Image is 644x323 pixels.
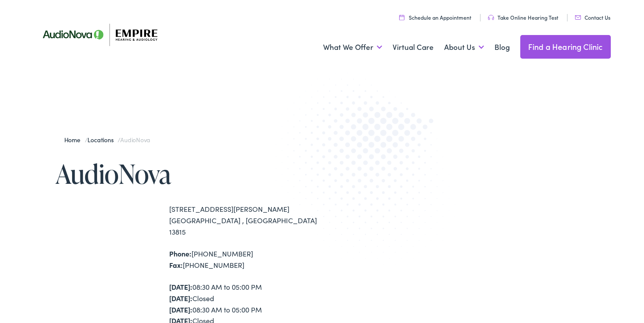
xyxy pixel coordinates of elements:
[120,135,150,144] span: AudioNova
[399,14,471,21] a: Schedule an Appointment
[520,35,611,59] a: Find a Hearing Clinic
[393,31,434,63] a: Virtual Care
[444,31,484,63] a: About Us
[169,260,183,270] strong: Fax:
[575,15,581,20] img: utility icon
[323,31,382,63] a: What We Offer
[488,15,494,20] img: utility icon
[169,282,192,291] strong: [DATE]:
[399,14,404,20] img: utility icon
[169,204,322,237] div: [STREET_ADDRESS][PERSON_NAME] [GEOGRAPHIC_DATA] , [GEOGRAPHIC_DATA] 13815
[169,249,191,258] strong: Phone:
[64,135,85,144] a: Home
[56,159,322,188] h1: AudioNova
[169,293,192,303] strong: [DATE]:
[169,305,192,314] strong: [DATE]:
[64,135,150,144] span: / /
[488,14,558,21] a: Take Online Hearing Test
[494,31,510,63] a: Blog
[87,135,118,144] a: Locations
[575,14,610,21] a: Contact Us
[169,248,322,270] div: [PHONE_NUMBER] [PHONE_NUMBER]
